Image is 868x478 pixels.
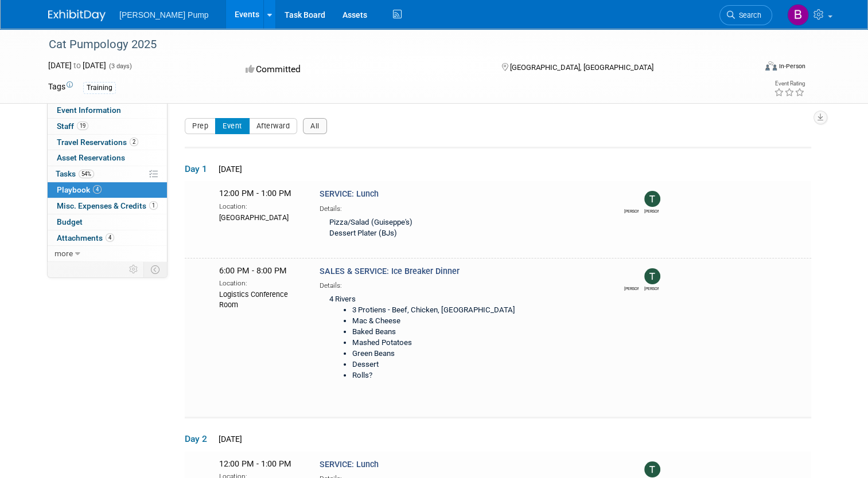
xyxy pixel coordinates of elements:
td: Personalize Event Tab Strip [124,262,144,277]
li: Dessert [352,359,598,370]
div: Details: [320,277,604,291]
span: Asset Reservations [57,153,125,162]
span: Day 1 [185,163,213,175]
span: more [55,249,73,258]
span: to [72,61,83,70]
span: SERVICE: Lunch [320,460,379,469]
a: Playbook4 [48,182,167,198]
button: Afterward [249,118,298,134]
div: In-Person [779,62,805,70]
a: Attachments4 [48,230,167,246]
td: Tags [48,81,73,94]
a: Tasks54% [48,166,167,182]
img: Teri Beth Perkins [644,191,660,207]
div: Amanda Smith [624,207,639,214]
span: [GEOGRAPHIC_DATA], [GEOGRAPHIC_DATA] [510,63,653,72]
div: Event Rating [774,81,805,87]
img: Teri Beth Perkins [644,268,660,284]
span: [DATE] [215,434,242,444]
img: Teri Beth Perkins [644,461,660,477]
div: Amanda Smith [624,284,639,292]
div: Event Format [694,60,805,77]
a: Travel Reservations2 [48,135,167,150]
a: Asset Reservations [48,150,167,166]
li: 3 Protiens - Beef, Chicken, [GEOGRAPHIC_DATA] [352,305,598,316]
div: Teri Beth Perkins [644,207,659,214]
span: 12:00 PM - 1:00 PM [219,459,291,469]
span: 2 [130,138,138,146]
div: Pizza/Salad (Guiseppe's) Dessert Plater (BJs) [320,214,604,244]
span: [PERSON_NAME] Pump [119,10,209,19]
span: 4 [106,233,114,242]
div: Details: [320,201,604,214]
a: Search [719,5,772,25]
span: Search [735,11,761,19]
div: Logistics Conference Room [219,288,302,310]
a: Budget [48,214,167,230]
li: Mac & Cheese [352,316,598,327]
a: Staff19 [48,119,167,134]
span: Staff [57,122,88,131]
span: 1 [149,201,158,210]
span: Day 2 [185,433,213,445]
span: 54% [79,170,94,178]
span: 4 [93,185,102,194]
li: Baked Beans [352,327,598,338]
a: Misc. Expenses & Credits1 [48,198,167,214]
li: Green Beans [352,348,598,359]
span: Attachments [57,233,114,242]
li: Mashed Potatoes [352,338,598,348]
a: more [48,246,167,261]
div: [GEOGRAPHIC_DATA] [219,211,302,223]
span: Travel Reservations [57,138,138,147]
div: Location: [219,277,302,288]
span: (3 days) [108,62,132,70]
span: 6:00 PM - 8:00 PM [219,266,287,276]
img: ExhibitDay [48,10,106,21]
span: Budget [57,217,83,226]
span: [DATE] [DATE] [48,61,106,70]
button: Event [215,118,250,134]
div: Teri Beth Perkins [644,284,659,292]
span: [DATE] [215,164,242,174]
img: Amanda Smith [624,461,640,477]
span: SERVICE: Lunch [320,189,379,199]
img: Amanda Smith [624,191,640,207]
img: Format-Inperson.png [765,61,777,70]
img: Amanda Smith [624,268,640,284]
span: Misc. Expenses & Credits [57,201,158,210]
div: 4 Rivers [320,291,604,402]
span: 19 [77,122,88,130]
div: Cat Pumpology 2025 [45,34,741,55]
td: Toggle Event Tabs [144,262,168,277]
button: Prep [185,118,216,134]
span: 12:00 PM - 1:00 PM [219,189,291,198]
li: Rolls? [352,370,598,381]
button: All [303,118,327,134]
span: Event Information [57,105,121,115]
span: Playbook [57,185,102,194]
div: Committed [242,60,483,80]
span: SALES & SERVICE: Ice Breaker Dinner [320,267,460,276]
a: Event Information [48,103,167,118]
span: Tasks [56,169,94,178]
div: Training [83,82,116,94]
img: Brian Peek [787,4,809,26]
div: Location: [219,200,302,211]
